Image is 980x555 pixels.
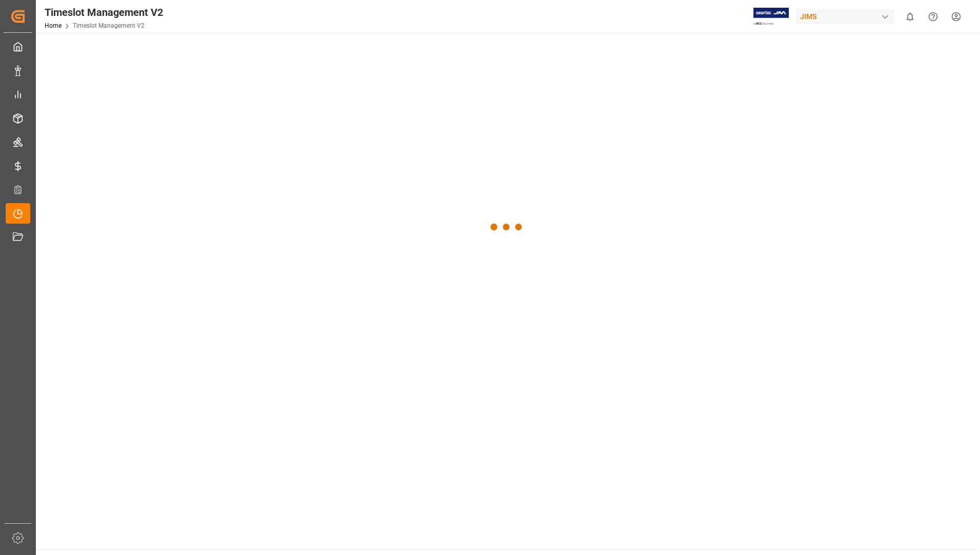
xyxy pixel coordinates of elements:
[45,22,62,29] a: Home
[796,7,899,26] button: JIMS
[899,5,922,28] button: show 0 new notifications
[753,8,789,26] img: Exertis%20JAM%20-%20Email%20Logo.jpg_1722504956.jpg
[922,5,945,28] button: Help Center
[45,5,163,20] div: Timeslot Management V2
[796,9,894,24] div: JIMS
